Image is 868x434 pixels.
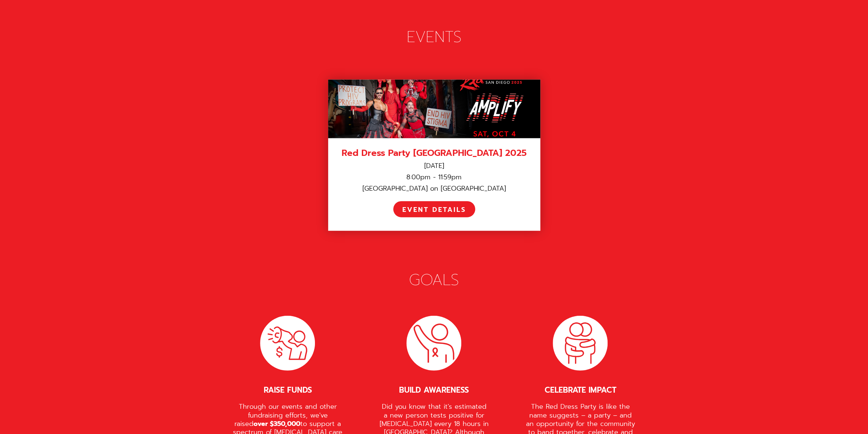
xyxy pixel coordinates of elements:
[553,316,608,371] img: Together
[233,385,343,395] div: RAISE FUNDS
[337,173,531,182] div: 8:00pm - 11:59pm
[207,270,661,290] div: GOALS
[402,206,466,214] div: EVENT DETAILS
[379,385,489,395] div: BUILD AWARENESS
[337,184,531,193] div: [GEOGRAPHIC_DATA] on [GEOGRAPHIC_DATA]
[207,27,661,47] div: EVENTS
[406,316,461,371] img: Transfer
[253,419,300,429] strong: over $350,000
[337,162,531,170] div: [DATE]
[337,147,531,159] div: Red Dress Party [GEOGRAPHIC_DATA] 2025
[328,80,540,231] a: Red Dress Party [GEOGRAPHIC_DATA] 2025[DATE]8:00pm - 11:59pm[GEOGRAPHIC_DATA] on [GEOGRAPHIC_DATA...
[525,385,635,395] div: CELEBRATE IMPACT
